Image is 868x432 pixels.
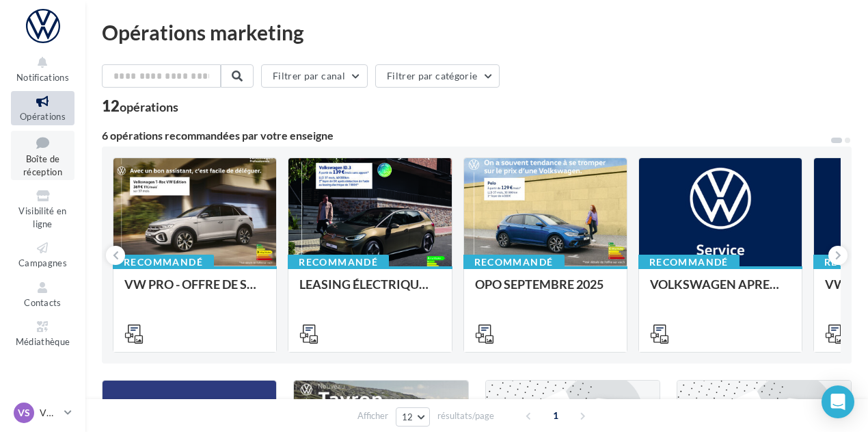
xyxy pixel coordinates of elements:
[11,400,74,426] a: VS VW ST OMER
[437,409,494,422] span: résultats/page
[650,277,791,305] div: VOLKSWAGEN APRES-VENTE
[11,91,74,125] a: Opérations
[113,255,214,270] div: Recommandé
[11,52,74,86] button: Notifications
[288,255,389,270] div: Recommandé
[16,336,70,347] span: Médiathèque
[299,277,440,305] div: LEASING ÉLECTRIQUE 2025
[11,131,74,181] a: Boîte de réception
[11,316,74,350] a: Médiathèque
[402,411,413,422] span: 12
[475,277,616,305] div: OPO SEPTEMBRE 2025
[11,356,74,390] a: Calendrier
[11,186,74,232] a: Visibilité en ligne
[120,101,178,113] div: opérations
[638,255,740,270] div: Recommandé
[102,130,830,141] div: 6 opérations recommandées par votre enseigne
[102,22,852,42] div: Opérations marketing
[11,277,74,311] a: Contacts
[375,64,500,88] button: Filtrer par catégorie
[18,257,67,268] span: Campagnes
[24,297,62,308] span: Contacts
[40,406,59,420] p: VW ST OMER
[16,72,69,83] span: Notifications
[545,405,567,427] span: 1
[11,238,74,271] a: Campagnes
[822,385,854,418] div: Open Intercom Messenger
[261,64,368,88] button: Filtrer par canal
[102,99,178,114] div: 12
[357,409,388,422] span: Afficher
[18,205,66,229] span: Visibilité en ligne
[124,277,265,305] div: VW PRO - OFFRE DE SEPTEMBRE 25
[396,407,431,427] button: 12
[23,153,62,177] span: Boîte de réception
[463,255,565,270] div: Recommandé
[20,111,66,122] span: Opérations
[18,406,30,420] span: VS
